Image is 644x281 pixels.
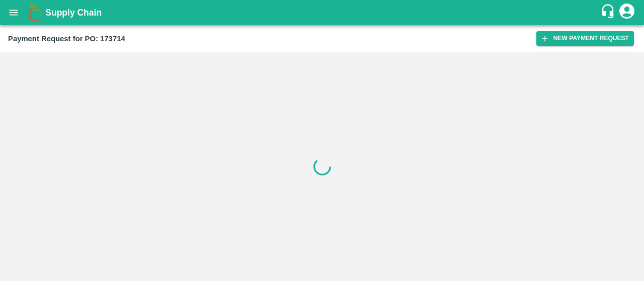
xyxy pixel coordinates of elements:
div: customer-support [600,4,618,22]
a: Supply Chain [45,6,600,20]
b: Payment Request for PO: 173714 [8,35,125,43]
b: Supply Chain [45,8,102,18]
button: New Payment Request [536,31,634,46]
div: account of current user [618,2,636,23]
img: logo [25,3,45,23]
button: open drawer [2,1,25,24]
